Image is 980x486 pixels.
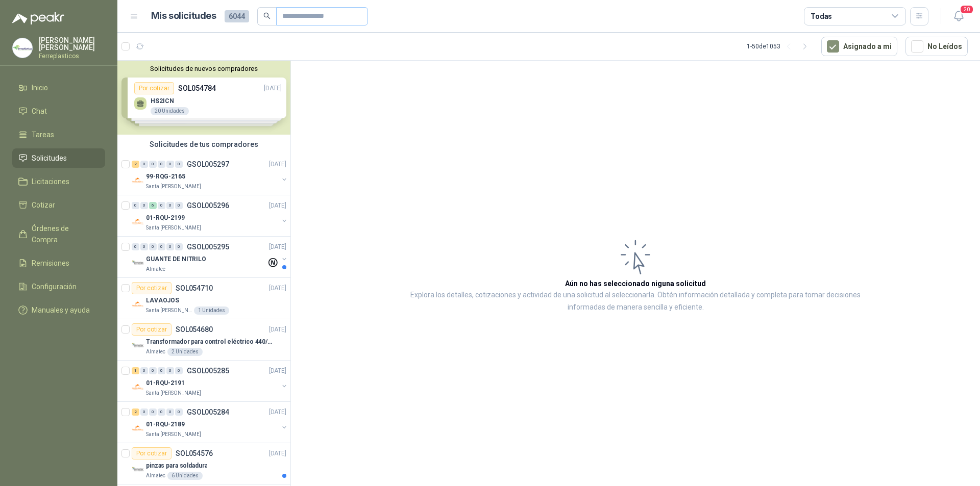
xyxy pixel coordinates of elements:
div: Por cotizar [132,282,171,294]
a: Remisiones [12,253,105,273]
p: GSOL005295 [187,243,229,250]
div: Por cotizar [132,447,171,459]
p: GSOL005296 [187,202,229,209]
p: SOL054680 [176,326,213,333]
div: 6 Unidades [167,472,203,480]
a: 0 0 0 0 0 0 GSOL005295[DATE] Company LogoGUANTE DE NITRILOAlmatec [132,241,288,273]
a: Tareas [12,125,105,144]
div: 6 [149,202,157,209]
p: Santa [PERSON_NAME] [146,430,201,439]
div: 0 [149,243,157,250]
a: Por cotizarSOL054680[DATE] Company LogoTransformador para control eléctrico 440/220/110 - 45O VA.... [117,319,290,361]
p: GUANTE DE NITRILO [146,254,206,264]
p: [DATE] [269,242,286,252]
a: Chat [12,101,105,121]
a: Licitaciones [12,172,105,191]
div: 2 [132,161,139,168]
p: [DATE] [269,160,286,169]
div: 0 [166,243,174,250]
span: Remisiones [32,258,69,269]
span: search [263,12,271,19]
div: 0 [132,243,139,250]
div: 0 [158,408,165,416]
div: 0 [166,408,174,416]
img: Company Logo [132,216,144,228]
p: GSOL005285 [187,367,229,374]
div: 0 [140,243,148,250]
h3: Aún no has seleccionado niguna solicitud [565,278,706,289]
a: 0 0 6 0 0 0 GSOL005296[DATE] Company Logo01-RQU-2199Santa [PERSON_NAME] [132,199,288,232]
span: Inicio [32,82,48,93]
a: 2 0 0 0 0 0 GSOL005284[DATE] Company Logo01-RQU-2189Santa [PERSON_NAME] [132,406,288,439]
div: Solicitudes de nuevos compradoresPor cotizarSOL054784[DATE] HS2ICN20 UnidadesPor cotizarSOL054725... [117,61,290,135]
span: Cotizar [32,199,55,211]
p: Almatec [146,472,165,480]
img: Company Logo [132,422,144,434]
div: 0 [158,202,165,209]
div: 0 [175,408,183,416]
p: Transformador para control eléctrico 440/220/110 - 45O VA. [146,337,273,347]
p: Santa [PERSON_NAME] [146,183,201,191]
div: 0 [132,202,139,209]
div: 0 [140,408,148,416]
div: 2 Unidades [167,348,203,356]
p: 01-RQU-2189 [146,420,185,429]
div: 0 [158,243,165,250]
img: Company Logo [132,174,144,187]
span: Manuales y ayuda [32,304,90,316]
div: 0 [166,161,174,168]
div: 0 [140,367,148,374]
span: Órdenes de Compra [32,223,95,245]
p: Ferreplasticos [39,53,105,59]
p: [DATE] [269,284,286,293]
div: 2 [132,408,139,416]
p: 99-RQG-2165 [146,172,185,182]
div: 0 [166,367,174,374]
div: 1 [132,367,139,374]
p: SOL054576 [176,450,213,457]
a: Órdenes de Compra [12,219,105,249]
p: GSOL005297 [187,161,229,168]
div: 0 [158,367,165,374]
p: [DATE] [269,407,286,417]
p: 01-RQU-2191 [146,378,185,388]
div: 0 [166,202,174,209]
a: Manuales y ayuda [12,300,105,320]
div: 0 [175,202,183,209]
button: Asignado a mi [821,37,897,56]
p: SOL054710 [176,285,213,292]
span: Licitaciones [32,176,69,187]
p: pinzas para soldadura [146,461,207,471]
div: 0 [175,243,183,250]
a: Configuración [12,277,105,296]
img: Company Logo [132,464,144,476]
p: Santa [PERSON_NAME] [146,306,192,315]
p: [DATE] [269,366,286,376]
p: [PERSON_NAME] [PERSON_NAME] [39,37,105,51]
div: 0 [140,161,148,168]
p: Santa [PERSON_NAME] [146,224,201,232]
p: Almatec [146,348,165,356]
div: Todas [811,11,832,22]
a: Solicitudes [12,148,105,168]
a: Inicio [12,78,105,97]
button: No Leídos [905,37,968,56]
a: 2 0 0 0 0 0 GSOL005297[DATE] Company Logo99-RQG-2165Santa [PERSON_NAME] [132,158,288,191]
div: 0 [158,161,165,168]
img: Logo peakr [12,12,64,24]
button: Solicitudes de nuevos compradores [121,65,286,72]
div: Solicitudes de tus compradores [117,135,290,154]
a: Por cotizarSOL054710[DATE] Company LogoLAVAOJOSSanta [PERSON_NAME]1 Unidades [117,278,290,319]
p: LAVAOJOS [146,296,179,305]
span: Tareas [32,129,54,140]
div: 1 Unidades [194,306,229,315]
span: 20 [960,5,974,14]
div: 0 [149,367,157,374]
span: Solicitudes [32,152,67,164]
p: [DATE] [269,449,286,458]
span: Chat [32,106,47,117]
p: GSOL005284 [187,408,229,416]
p: 01-RQU-2199 [146,213,185,223]
h1: Mis solicitudes [151,9,216,23]
p: Almatec [146,265,165,273]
